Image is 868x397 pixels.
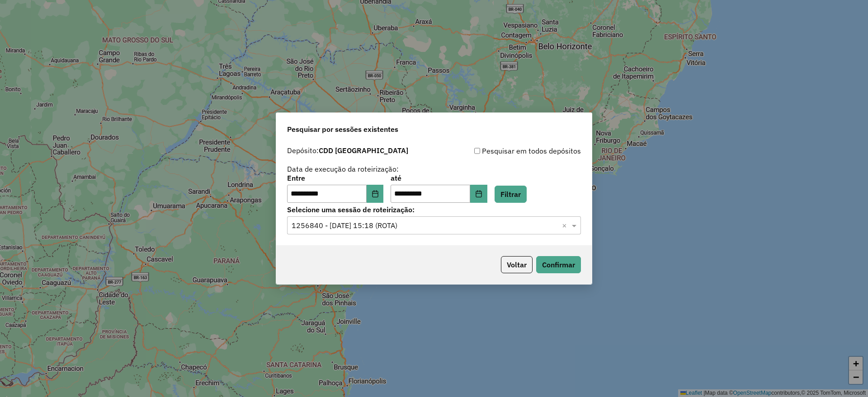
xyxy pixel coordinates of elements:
button: Filtrar [495,186,527,203]
label: Selecione uma sessão de roteirização: [287,204,581,215]
button: Confirmar [536,256,581,273]
button: Choose Date [367,185,384,203]
label: Data de execução da roteirização: [287,163,399,174]
span: Pesquisar por sessões existentes [287,124,398,135]
strong: CDD [GEOGRAPHIC_DATA] [319,146,408,155]
div: Pesquisar em todos depósitos [434,145,581,156]
button: Voltar [501,256,533,273]
label: até [391,173,487,183]
label: Depósito: [287,145,408,156]
span: Clear all [562,220,570,231]
button: Choose Date [470,185,487,203]
label: Entre [287,173,383,183]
